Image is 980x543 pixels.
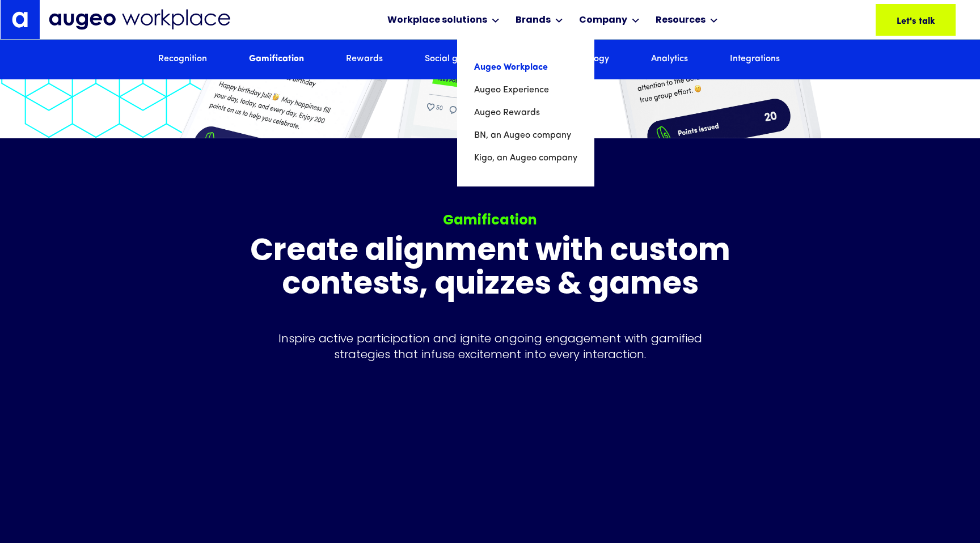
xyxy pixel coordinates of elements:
a: Augeo Rewards [474,101,577,124]
nav: Brands [457,39,594,186]
div: Resources [656,14,706,27]
a: Augeo Experience [474,79,577,101]
div: Brands [516,14,551,27]
a: Augeo Workplace [474,56,577,79]
a: Let's talk [876,4,956,36]
img: Augeo's "a" monogram decorative logo in white. [12,11,28,27]
div: Company [579,14,627,27]
a: Kigo, an Augeo company [474,147,577,169]
a: BN, an Augeo company [474,124,577,147]
div: Workplace solutions [387,14,487,27]
img: Augeo Workplace business unit full logo in mignight blue. [49,9,230,30]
